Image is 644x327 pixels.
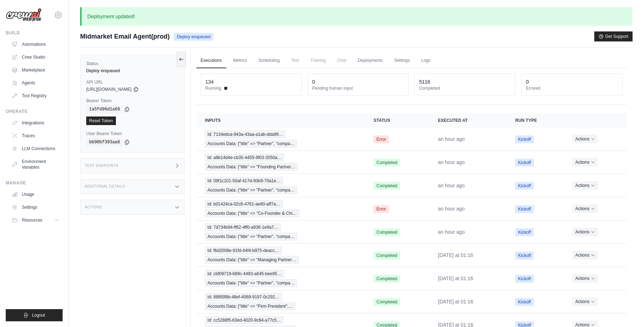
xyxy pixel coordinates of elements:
span: Completed [374,182,400,190]
button: Actions for execution [572,251,598,259]
th: Run Type [507,113,564,128]
a: View execution details for Id [205,154,356,171]
time: September 13, 2025 at 01:16 IST [438,276,473,281]
div: 0 [312,78,315,85]
a: View execution details for Id [205,247,356,264]
span: Completed [374,228,400,236]
span: Kickoff [515,205,534,213]
a: Reset Token [86,117,116,125]
a: Usage [9,189,63,200]
span: Completed [374,275,400,283]
button: Actions for execution [572,274,598,283]
h3: Test Endpoints [85,164,118,168]
time: September 13, 2025 at 01:16 IST [438,299,473,304]
a: View execution details for Id [205,223,356,241]
div: 0 [526,78,529,85]
span: Id: 7d734b94-ff62-4ff0-a936-1e9a7… [205,223,281,231]
span: Kickoff [515,228,534,236]
span: Accounts Data: {"title" => "Co-Founder & Chi… [205,209,299,217]
label: Bearer Token [86,98,179,104]
div: 5116 [419,78,430,85]
span: Accounts Data: {"title" => "Firm President",… [205,302,295,310]
span: Deploy enqueued [174,33,213,41]
button: Logout [6,309,63,321]
span: Error [374,135,389,143]
a: Automations [9,39,63,50]
button: Resources [9,214,63,226]
time: September 15, 2025 at 21:39 IST [438,229,465,235]
label: API URL [86,79,179,85]
span: Id: b01424ca-02c6-4761-ae80-aff7a… [205,200,283,208]
label: Status [86,61,179,66]
button: Actions for execution [572,158,598,167]
span: Chat is not available until the deployment is complete [333,53,351,68]
a: Agents [9,77,63,89]
th: Inputs [196,113,365,128]
a: Settings [390,53,414,68]
span: Accounts Data: {"title" => "Founding Partner… [205,163,298,171]
time: September 15, 2025 at 21:39 IST [438,206,465,212]
span: Accounts Data: {"title" => "Partner", "compa… [205,140,297,148]
span: Accounts Data: {"title" => "Partner", "compa… [205,233,297,241]
a: Settings [9,202,63,213]
a: View execution details for Id [205,293,356,310]
a: Marketplace [9,64,63,76]
h3: Actions [85,205,102,209]
p: Deployment updated! [80,7,633,26]
span: Test [287,53,303,68]
a: Environment Variables [9,156,63,173]
span: Id: 88f85f8b-48ef-4069-9197-0c292… [205,293,282,301]
h3: Additional Details [85,184,125,189]
span: Kickoff [515,275,534,283]
dt: Pending human input [312,85,404,91]
time: September 15, 2025 at 21:39 IST [438,183,465,188]
dt: Completed [419,85,511,91]
code: bb90bf393aa6 [86,138,123,147]
time: September 15, 2025 at 21:39 IST [438,136,465,142]
a: View execution details for Id [205,200,356,217]
span: Id: 09f1c101-50af-417d-93b9-70a1e… [205,177,283,185]
span: Accounts Data: {"title" => "Partner", "compa… [205,279,297,287]
span: [URL][DOMAIN_NAME] [86,86,132,92]
a: View execution details for Id [205,130,356,148]
th: Status [365,113,429,128]
button: Actions for execution [572,228,598,236]
span: Resources [22,217,42,223]
img: Logo [6,8,42,22]
span: Id: cc5288f5-63ed-4020-9c84-a77c5… [205,316,283,324]
time: September 13, 2025 at 01:16 IST [438,252,473,258]
div: 134 [205,78,214,85]
span: Running [205,85,221,91]
a: View execution details for Id [205,270,356,287]
dt: Errored [526,85,618,91]
a: Crew Studio [9,51,63,63]
span: Id: a8b14d4e-cb35-4455-9f03-2050a… [205,154,284,162]
a: View execution details for Id [205,177,356,194]
span: Id: cbf09719-689c-4483-a645-bee95… [205,270,284,278]
span: Kickoff [515,252,534,259]
code: 1a5fd96d1a69 [86,105,123,114]
span: Kickoff [515,159,534,167]
span: Completed [374,252,400,259]
th: Executed at [429,113,507,128]
button: Get Support [594,31,633,41]
div: Build [6,30,63,36]
label: User Bearer Token [86,131,179,137]
span: Logout [32,312,45,318]
a: Executions [196,53,226,68]
span: Kickoff [515,298,534,306]
a: LLM Connections [9,143,63,154]
span: Error [374,205,389,213]
div: Operate [6,109,63,114]
button: Actions for execution [572,204,598,213]
span: Id: 7134edca-943a-43aa-a1ab-dda99… [205,130,286,138]
a: Tool Registry [9,90,63,101]
span: Kickoff [515,182,534,190]
div: Deploy enqueued [86,68,179,74]
span: Accounts Data: {"title" => "Partner", "compa… [205,186,297,194]
span: Accounts Data: {"title" => "Managing Partner… [205,256,299,264]
span: Training is not available until the deployment is complete [306,53,330,68]
a: Logs [417,53,435,68]
span: Midmarket Email Agent(prod) [80,31,170,41]
time: September 15, 2025 at 21:39 IST [438,159,465,165]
